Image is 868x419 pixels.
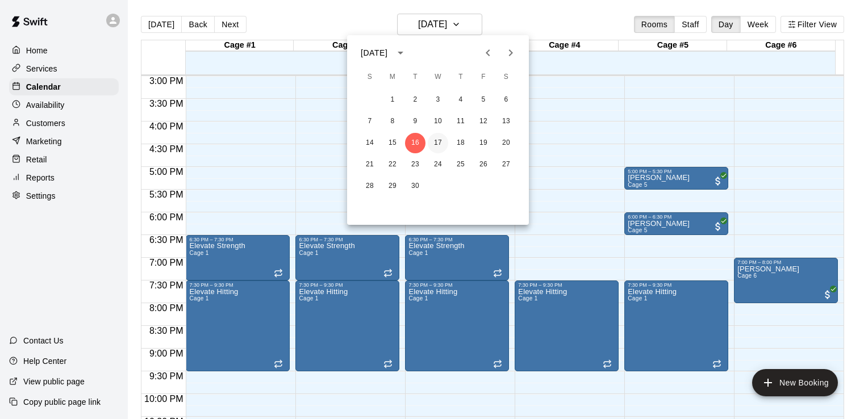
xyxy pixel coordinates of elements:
button: 6 [496,90,516,110]
button: 8 [382,111,403,132]
button: 22 [382,154,403,175]
button: 30 [405,176,425,196]
button: Previous month [477,41,499,64]
span: Sunday [360,66,380,89]
button: 18 [450,133,471,153]
button: 12 [473,111,494,132]
button: 13 [496,111,516,132]
button: 15 [382,133,403,153]
button: 11 [450,111,471,132]
span: Friday [473,66,494,89]
button: 7 [360,111,380,132]
button: 27 [496,154,516,175]
button: calendar view is open, switch to year view [391,43,410,62]
button: 23 [405,154,425,175]
span: Saturday [496,66,516,89]
button: 17 [428,133,448,153]
button: 24 [428,154,448,175]
button: 26 [473,154,494,175]
button: 5 [473,90,494,110]
button: 28 [360,176,380,196]
button: 19 [473,133,494,153]
button: 29 [382,176,403,196]
button: 16 [405,133,425,153]
span: Wednesday [428,66,448,89]
button: 10 [428,111,448,132]
button: Next month [499,41,522,64]
div: [DATE] [361,47,387,59]
span: Monday [382,66,403,89]
button: 3 [428,90,448,110]
button: 25 [450,154,471,175]
span: Tuesday [405,66,425,89]
button: 14 [360,133,380,153]
button: 21 [360,154,380,175]
span: Thursday [450,66,471,89]
button: 9 [405,111,425,132]
button: 2 [405,90,425,110]
button: 1 [382,90,403,110]
button: 20 [496,133,516,153]
button: 4 [450,90,471,110]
